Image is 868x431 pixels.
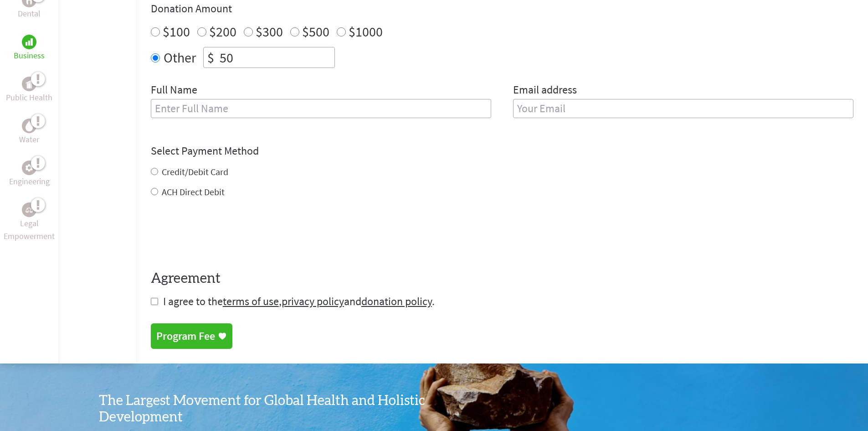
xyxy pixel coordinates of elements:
h4: Agreement [151,270,853,287]
a: donation policy [361,294,432,308]
img: Legal Empowerment [26,207,33,213]
label: $100 [163,23,190,40]
div: Legal Empowerment [22,203,36,217]
div: Engineering [22,161,36,175]
div: Program Fee [156,329,215,343]
label: Credit/Debit Card [162,166,228,177]
img: Business [26,38,33,46]
div: Water [22,119,36,133]
p: Public Health [6,91,52,104]
label: $1000 [349,23,383,40]
img: Engineering [26,164,33,171]
span: I agree to the , and . [163,294,435,308]
input: Your Email [513,99,853,118]
div: Public Health [22,77,36,91]
p: Engineering [9,175,50,188]
a: terms of use [223,294,279,308]
img: Water [26,120,33,131]
iframe: reCAPTCHA [151,217,289,252]
img: Public Health [26,79,33,88]
a: Public HealthPublic Health [6,77,52,104]
a: EngineeringEngineering [9,161,50,188]
p: Dental [18,7,41,20]
label: Email address [513,83,577,99]
p: Business [14,49,45,62]
label: Full Name [151,83,197,99]
p: Legal Empowerment [2,217,57,243]
div: $ [204,47,218,68]
label: $500 [302,23,329,40]
a: WaterWater [19,119,39,146]
label: $200 [209,23,236,40]
h4: Select Payment Method [151,144,853,158]
a: BusinessBusiness [14,35,45,62]
label: ACH Direct Debit [162,186,225,197]
label: $300 [256,23,283,40]
label: Other [164,47,196,68]
input: Enter Amount [218,47,334,68]
input: Enter Full Name [151,99,491,118]
a: privacy policy [282,294,344,308]
p: Water [19,133,39,146]
h4: Donation Amount [151,1,853,16]
h3: The Largest Movement for Global Health and Holistic Development [99,393,434,426]
div: Business [22,35,36,49]
a: Program Fee [151,323,232,349]
a: Legal EmpowermentLegal Empowerment [2,203,57,243]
